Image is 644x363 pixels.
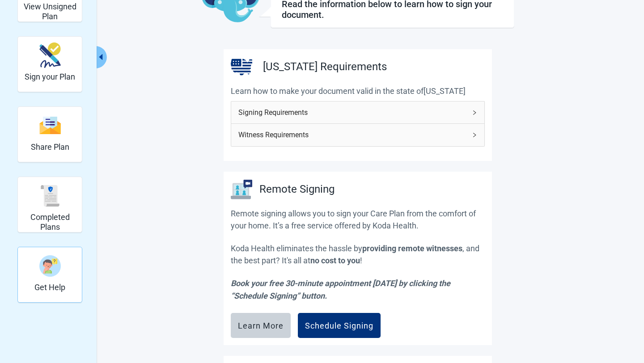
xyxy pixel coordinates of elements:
img: svg%3e [39,116,61,135]
div: Signing Requirements [231,101,484,123]
h2: View Unsigned Plan [21,2,78,21]
div: Completed Plans [17,177,82,232]
h2: Completed Plans [21,212,78,232]
img: United States [231,56,252,78]
img: make_plan_official-CpYJDfBD.svg [39,42,61,68]
button: Schedule Signing [298,313,381,338]
div: Schedule Signing [305,321,373,330]
span: ! [360,256,362,265]
img: remoteSigning [231,179,252,200]
span: Signing Requirements [238,107,466,118]
p: Book your free 30-minute appointment [DATE] by clicking the “Schedule Signing” button. [231,277,485,303]
div: Share Plan [17,106,82,162]
span: no cost to you [310,256,360,265]
h3: [US_STATE] Requirements [263,59,387,76]
h2: Share Plan [31,142,69,152]
span: , and the best part? It's all at [231,244,479,265]
h2: Get Help [34,283,65,292]
button: Collapse menu [95,46,106,68]
img: svg%3e [39,185,61,207]
span: right [472,132,477,138]
span: Witness Requirements [238,129,466,140]
button: Learn More [231,313,291,338]
span: right [472,110,477,115]
div: Get Help [17,247,82,303]
p: Learn how to make your document valid in the state of [US_STATE] [231,85,485,97]
p: Remote signing allows you to sign your Care Plan from the comfort of your home. It’s a free servi... [231,207,485,232]
span: providing remote witnesses [362,244,462,253]
div: Learn More [238,321,284,330]
img: person-question-x68TBcxA.svg [39,255,61,277]
span: Koda Health eliminates the hassle by [231,244,362,253]
h2: Sign your Plan [25,72,75,82]
h3: Remote Signing [259,181,335,198]
span: caret-left [96,53,105,61]
div: Witness Requirements [231,124,484,146]
div: Sign your Plan [17,36,82,92]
